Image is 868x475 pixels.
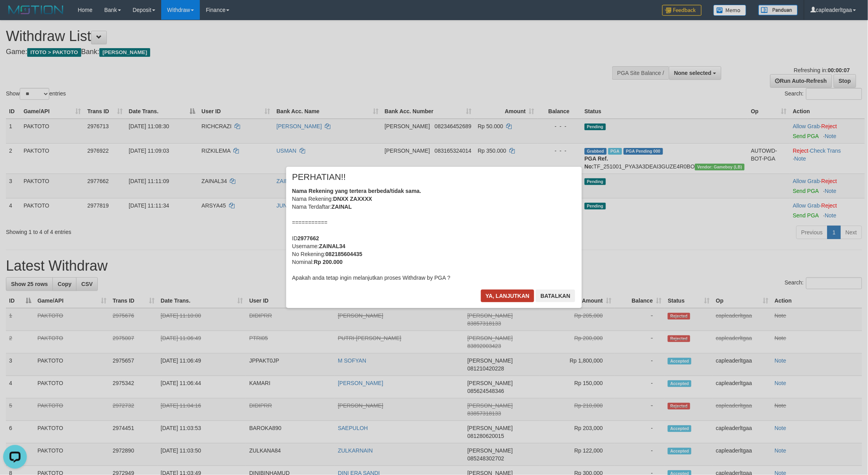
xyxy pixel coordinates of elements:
b: 2977662 [298,235,319,241]
button: Batalkan [536,290,575,302]
button: Ya, lanjutkan [481,290,535,302]
div: Nama Rekening: Nama Terdaftar: =========== ID Username: No Rekening: Nominal: Apakah anda tetap i... [292,187,576,282]
b: DNXX ZAXXXX [333,196,372,202]
b: 082185604435 [326,251,362,257]
span: PERHATIAN!! [292,173,346,181]
button: Open LiveChat chat widget [3,3,27,27]
b: Rp 200.000 [314,259,343,265]
b: ZAINAL [332,204,352,210]
b: ZAINAL34 [319,243,345,249]
b: Nama Rekening yang tertera berbeda/tidak sama. [292,188,421,194]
